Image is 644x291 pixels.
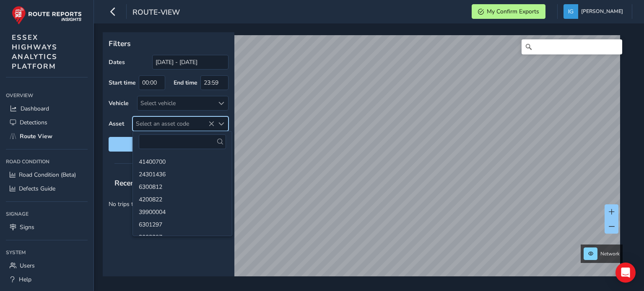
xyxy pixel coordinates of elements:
[109,99,129,107] label: Vehicle
[615,263,636,283] div: Open Intercom Messenger
[20,132,52,140] span: Route View
[6,220,88,234] a: Signs
[133,205,232,218] li: 39900004
[19,171,76,179] span: Road Condition (Beta)
[6,208,88,220] div: Signage
[103,194,234,214] p: No trips to show.
[21,105,49,113] span: Dashboard
[20,262,35,270] span: Users
[174,79,197,87] label: End time
[6,168,88,182] a: Road Condition (Beta)
[487,8,539,15] span: My Confirm Exports
[109,58,125,66] label: Dates
[132,7,180,19] span: route-view
[19,185,55,193] span: Defects Guide
[109,137,229,152] button: Reset filters
[6,116,88,129] a: Detections
[214,117,228,131] div: Select an asset code
[20,223,34,231] span: Signs
[19,276,31,283] span: Help
[133,167,232,180] li: 24301436
[6,89,88,102] div: Overview
[6,273,88,286] a: Help
[472,4,545,19] button: My Confirm Exports
[6,246,88,259] div: System
[115,140,222,148] span: Reset filters
[6,102,88,116] a: Dashboard
[563,4,578,19] img: diamond-layout
[6,129,88,143] a: Route View
[106,35,620,286] canvas: Map
[581,4,623,19] span: [PERSON_NAME]
[133,180,232,193] li: 6300812
[12,33,57,71] span: ESSEX HIGHWAYS ANALYTICS PLATFORM
[109,120,124,128] label: Asset
[109,79,136,87] label: Start time
[133,117,214,131] span: Select an asset code
[133,155,232,167] li: 41400700
[6,259,88,273] a: Users
[563,4,626,19] button: [PERSON_NAME]
[109,38,229,49] p: Filters
[133,230,232,243] li: 2002397
[6,155,88,168] div: Road Condition
[6,182,88,196] a: Defects Guide
[600,250,620,257] span: Network
[20,118,47,126] span: Detections
[522,39,622,54] input: Search
[138,96,214,110] div: Select vehicle
[109,172,161,194] span: Recent trips
[133,193,232,205] li: 4200822
[133,218,232,230] li: 6301297
[12,6,82,25] img: rr logo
